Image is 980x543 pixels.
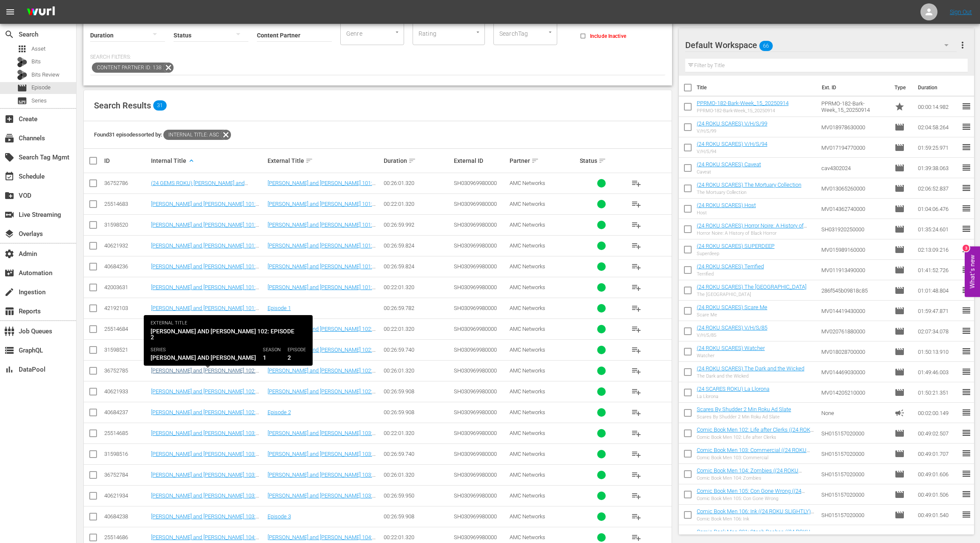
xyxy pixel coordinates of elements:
span: playlist_add [631,366,641,376]
span: Live Streaming [4,210,14,220]
div: 00:26:59.740 [384,347,451,353]
span: reorder [961,285,971,295]
span: Promo [895,102,905,112]
a: [PERSON_NAME] and [PERSON_NAME] 102: Episode 2 [151,347,259,359]
span: Ingestion [4,287,14,297]
a: [PERSON_NAME] and [PERSON_NAME] 101: Episode 1 [268,222,376,234]
button: playlist_add [626,236,647,256]
span: SH030969980000 [454,430,497,436]
span: SH030969980000 [454,180,497,186]
div: V/H/S/99 [697,128,767,134]
span: Ad [895,408,905,418]
div: 3 [963,244,969,251]
button: Open [474,28,482,36]
span: Episode [895,265,905,275]
td: 01:41:52.726 [914,260,961,280]
span: 31 [153,100,167,111]
button: playlist_add [626,298,647,318]
button: playlist_add [626,486,647,506]
a: [PERSON_NAME] and [PERSON_NAME] 101: Episode 1 [268,284,376,297]
span: sort [531,157,539,165]
a: Scares By Shudder 2 Min Roku Ad Slate [697,406,791,412]
div: 25514685 [104,430,148,436]
td: MV018028700000 [818,341,892,362]
span: sort [305,157,313,165]
div: 00:26:59.740 [384,451,451,457]
span: AMC Networks [510,222,545,228]
td: 00:49:01.707 [914,443,961,464]
span: reorder [961,142,971,152]
span: reorder [961,346,971,356]
span: Search Results [94,100,151,111]
span: Episode [895,449,905,459]
span: Episode [895,142,905,153]
span: Episode [895,347,905,357]
a: [PERSON_NAME] and [PERSON_NAME] 103: Episode 3 [268,430,376,443]
div: 36752786 [104,180,148,186]
div: 00:22:01.320 [384,284,451,290]
div: 00:22:01.320 [384,201,451,207]
div: Horror Noire: A History of Black Horror [697,230,815,236]
td: 01:59:47.871 [914,301,961,321]
span: Series [31,97,47,105]
td: 02:04:58.264 [914,117,961,137]
span: Episode [895,367,905,377]
a: [PERSON_NAME] and [PERSON_NAME] 101: Episode 1 [151,284,259,297]
a: Comic Book Men 106: Ink ((24 ROKU SLIGHTLY) Comic Book Men 106: Ink (amc_slightly_off_by_amc_1_00... [697,508,814,527]
span: playlist_add [631,512,641,522]
span: Job Queues [4,326,14,336]
span: Include Inactive [590,32,626,40]
span: playlist_add [631,345,641,355]
td: MV014419430000 [818,301,892,321]
span: GraphQL [4,345,14,355]
button: playlist_add [626,465,647,485]
div: Duration [384,156,451,166]
span: playlist_add [631,491,641,501]
a: Comic Book Men 103: Commercial ((24 ROKU SLIGHTLY) Comic Book Men 103: Commercial (amc_slightly_o... [697,447,810,466]
span: Reports [4,306,14,316]
a: (24 ROKU SCARES) Scare Me [697,304,767,310]
td: MV015989160000 [818,239,892,260]
a: [PERSON_NAME] and [PERSON_NAME] 101: Episode 1 [268,201,376,213]
span: Episode [895,428,905,438]
span: SH030969980000 [454,201,497,207]
div: Watcher [697,353,765,358]
img: ans4CAIJ8jUAAAAAAAAAAAAAAAAAAAAAAAAgQb4GAAAAAAAAAAAAAAAAAAAAAAAAJMjXAAAAAAAAAAAAAAAAAAAAAAAAgAT5G... [20,2,61,22]
span: playlist_add [631,532,641,543]
span: playlist_add [631,199,641,209]
span: SH030969980000 [454,409,497,415]
div: 00:26:59.908 [384,409,451,415]
button: playlist_add [626,277,647,298]
td: None [818,403,892,423]
p: Search Filters: [90,54,665,61]
a: [PERSON_NAME] and [PERSON_NAME] 102: Episode 2 [268,326,376,338]
span: reorder [961,183,971,193]
span: Series [17,96,27,106]
span: Channels [4,133,14,143]
td: 00:49:02.507 [914,423,961,443]
td: 02:07:34.078 [914,321,961,341]
th: Ext. ID [817,76,889,100]
span: 66 [759,37,773,55]
button: playlist_add [626,423,647,443]
span: Episode [895,183,905,193]
span: reorder [961,387,971,397]
button: playlist_add [626,340,647,360]
div: 31598521 [104,347,148,353]
span: SH030969980000 [454,222,497,228]
div: Host [697,210,756,216]
div: La Llorona [697,394,769,399]
button: more_vert [957,35,968,55]
span: Episode [17,83,27,93]
div: 25514684 [104,326,148,332]
a: [PERSON_NAME] and [PERSON_NAME] 103: Episode 3 [151,430,259,443]
span: menu [5,7,15,17]
span: Episode [895,387,905,398]
span: playlist_add [631,428,641,438]
th: Title [697,76,817,100]
div: Partner [510,156,577,166]
a: Episode 2 [268,409,291,415]
span: keyboard_arrow_up [188,157,195,165]
span: Search [4,29,14,40]
a: (24 ROKU SCARES) The Dark and the Wicked [697,365,804,372]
